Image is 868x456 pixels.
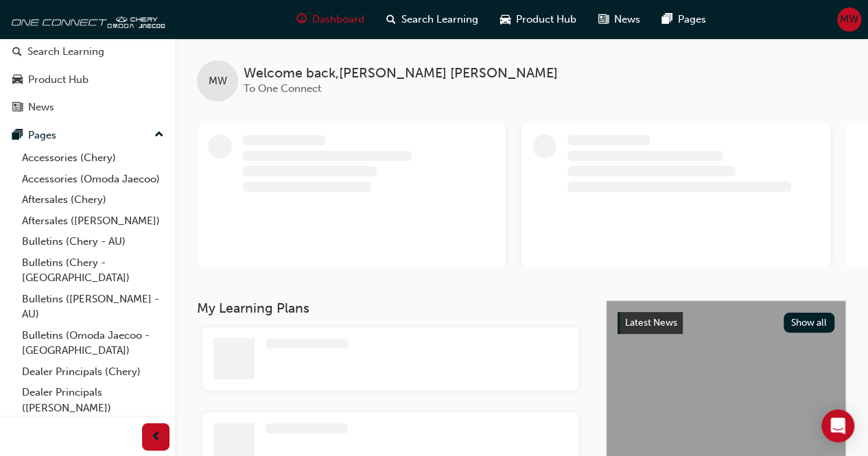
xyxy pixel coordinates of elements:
[244,66,558,82] span: Welcome back , [PERSON_NAME] [PERSON_NAME]
[516,12,576,27] span: Product Hub
[209,73,227,89] span: MW
[244,82,321,95] span: To One Connect
[16,231,169,252] a: Bulletins (Chery - AU)
[16,289,169,325] a: Bulletins ([PERSON_NAME] - AU)
[312,12,364,27] span: Dashboard
[27,44,104,60] div: Search Learning
[840,12,858,27] span: MW
[151,429,161,446] span: prev-icon
[5,123,169,148] button: Pages
[197,300,584,316] h3: My Learning Plans
[154,126,164,144] span: up-icon
[500,11,511,28] span: car-icon
[12,130,23,142] span: pages-icon
[16,361,169,383] a: Dealer Principals (Chery)
[16,325,169,361] a: Bulletins (Omoda Jaecoo - [GEOGRAPHIC_DATA])
[7,5,165,33] img: oneconnect
[12,46,22,58] span: search-icon
[401,12,478,27] span: Search Learning
[587,5,651,34] a: news-iconNews
[16,147,169,169] a: Accessories (Chery)
[28,128,56,143] div: Pages
[784,313,835,333] button: Show all
[678,12,706,27] span: Pages
[28,99,54,115] div: News
[16,169,169,190] a: Accessories (Omoda Jaecoo)
[5,39,169,64] a: Search Learning
[375,5,489,34] a: search-iconSearch Learning
[28,72,89,88] div: Product Hub
[5,95,169,120] a: News
[16,211,169,232] a: Aftersales ([PERSON_NAME])
[16,382,169,418] a: Dealer Principals ([PERSON_NAME])
[651,5,717,34] a: pages-iconPages
[16,252,169,289] a: Bulletins (Chery - [GEOGRAPHIC_DATA])
[16,189,169,211] a: Aftersales (Chery)
[662,11,672,28] span: pages-icon
[821,409,854,442] div: Open Intercom Messenger
[12,74,23,86] span: car-icon
[5,67,169,93] a: Product Hub
[837,8,861,32] button: MW
[614,12,640,27] span: News
[296,11,307,28] span: guage-icon
[598,11,609,28] span: news-icon
[618,312,834,334] a: Latest NewsShow all
[625,317,677,328] span: Latest News
[489,5,587,34] a: car-iconProduct Hub
[12,101,23,114] span: news-icon
[386,11,396,28] span: search-icon
[285,5,375,34] a: guage-iconDashboard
